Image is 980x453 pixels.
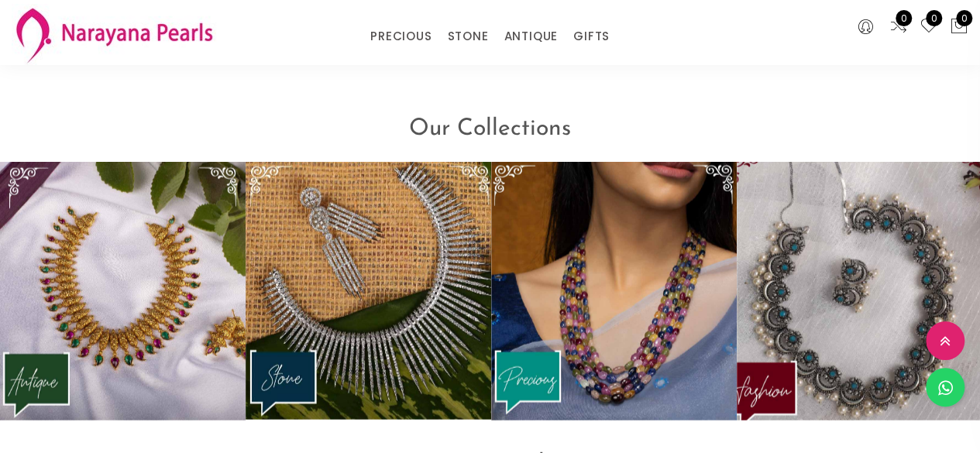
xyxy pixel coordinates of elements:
[504,25,558,48] a: ANTIQUE
[370,25,432,48] a: PRECIOUS
[926,10,942,26] span: 0
[920,17,938,37] a: 0
[491,162,737,420] img: Precious
[956,10,972,26] span: 0
[246,162,491,420] img: Stone
[889,17,908,37] a: 0
[896,10,912,26] span: 0
[573,25,610,48] a: GIFTS
[950,17,968,37] button: 0
[447,25,488,48] a: STONE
